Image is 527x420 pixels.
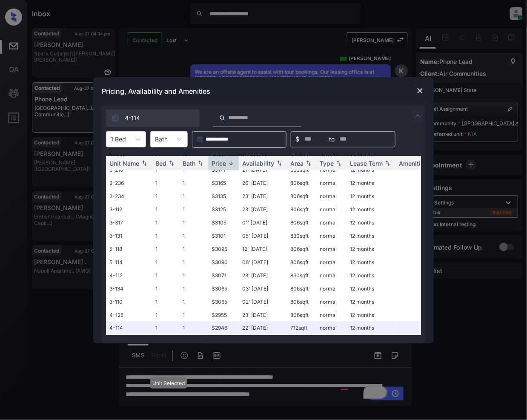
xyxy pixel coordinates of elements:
div: Amenities [399,160,427,167]
td: normal [316,229,347,242]
td: 830 sqft [287,229,316,242]
td: normal [316,256,347,269]
td: 806 sqft [287,190,316,203]
td: 12 months [347,256,395,269]
img: icon-zuma [413,111,423,121]
img: sorting [140,160,149,166]
td: $3065 [208,282,239,295]
td: 1 [152,308,179,322]
td: normal [316,269,347,282]
div: Pricing, Availability and Amenities [93,77,434,105]
td: 1 [152,229,179,242]
td: 5-114 [106,256,152,269]
td: 806 sqft [287,242,316,256]
td: 1 [152,203,179,216]
td: 1 [179,282,208,295]
td: 1 [152,269,179,282]
td: $2946 [208,322,239,335]
td: 3-236 [106,176,152,190]
td: 22' [DATE] [239,322,287,335]
td: 12 months [347,308,395,322]
td: 4-112 [106,269,152,282]
img: sorting [227,160,235,167]
td: 12 months [347,295,395,308]
img: icon-zuma [111,114,120,122]
div: Price [212,160,226,167]
td: 1 [152,295,179,308]
div: Type [320,160,334,167]
td: $3135 [208,190,239,203]
td: 12 months [347,322,395,335]
td: 1 [152,256,179,269]
td: 712 sqft [287,322,316,335]
td: 3-317 [106,216,152,229]
td: 06' [DATE] [239,256,287,269]
td: 3-329 [106,150,152,163]
td: 4-114 [106,322,152,335]
td: $3071 [208,269,239,282]
td: $3125 [208,203,239,216]
td: $3095 [208,242,239,256]
td: 01' [DATE] [239,216,287,229]
td: 806 sqft [287,176,316,190]
td: 1 [152,176,179,190]
td: 12 months [347,203,395,216]
td: $2955 [208,308,239,322]
td: 806 sqft [287,282,316,295]
td: 1 [179,295,208,308]
td: 806 sqft [287,256,316,269]
td: 4-125 [106,308,152,322]
td: $3090 [208,256,239,269]
div: Bath [183,160,195,167]
td: normal [316,176,347,190]
td: 1 [179,269,208,282]
td: $3105 [208,216,239,229]
span: to [329,135,335,144]
td: 830 sqft [287,269,316,282]
div: Lease Term [350,160,383,167]
td: 1 [152,282,179,295]
td: 12 months [347,176,395,190]
td: 1 [179,242,208,256]
td: 12 months [347,216,395,229]
td: 23' [DATE] [239,308,287,322]
span: $ [295,135,299,144]
div: Bed [155,160,166,167]
td: 12 months [347,229,395,242]
div: Unit Name [109,160,139,167]
td: 3-110 [106,295,152,308]
td: 806 sqft [287,216,316,229]
td: normal [316,322,347,335]
td: $3065 [208,295,239,308]
td: normal [316,203,347,216]
td: 1 [179,308,208,322]
td: normal [316,190,347,203]
td: 5-118 [106,242,152,256]
img: icon-zuma [219,114,226,122]
td: 23' [DATE] [239,269,287,282]
td: 3-112 [106,203,152,216]
img: sorting [196,160,205,166]
td: 23' [DATE] [239,190,287,203]
td: 1 [152,216,179,229]
td: 806 sqft [287,308,316,322]
img: close [416,86,424,95]
td: 12' [DATE] [239,242,287,256]
td: 12 months [347,190,395,203]
img: sorting [384,160,392,166]
td: 12 months [347,269,395,282]
td: 26' [DATE] [239,176,287,190]
img: sorting [167,160,176,166]
td: normal [316,216,347,229]
td: 3-131 [106,229,152,242]
td: normal [316,295,347,308]
td: normal [316,242,347,256]
td: 3-234 [106,190,152,203]
td: normal [316,308,347,322]
span: 4-114 [125,113,140,123]
td: 3-134 [106,282,152,295]
img: sorting [335,160,343,166]
td: 03' [DATE] [239,282,287,295]
td: 1 [179,176,208,190]
td: 1 [179,203,208,216]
